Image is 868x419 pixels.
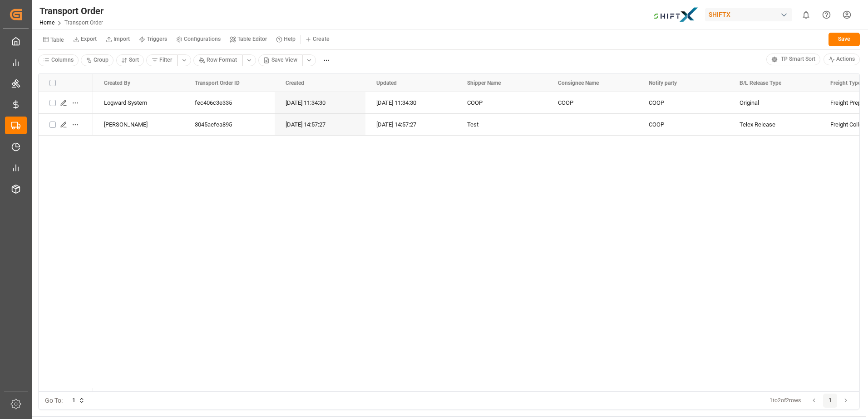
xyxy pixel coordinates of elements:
[147,36,167,42] small: Triggers
[45,396,63,405] span: Go To:
[258,54,303,66] button: Save View
[653,7,699,23] img: Bildschirmfoto%202024-11-13%20um%2009.31.44.png_1731487080.png
[113,36,130,42] small: Import
[284,36,296,42] small: Help
[184,36,221,42] small: Configurations
[275,92,365,113] div: [DATE] 11:34:30
[301,33,334,46] button: Create
[195,80,240,86] span: Transport Order ID
[740,80,781,86] span: B/L Release Type
[365,114,456,135] div: [DATE] 14:57:27
[38,31,69,47] button: Table
[50,37,64,43] small: Table
[796,5,816,25] button: show 0 new notifications
[365,92,456,113] div: [DATE] 11:34:30
[558,80,599,86] span: Consignee Name
[81,54,114,66] button: Group
[39,114,93,136] div: Press SPACE to select this row.
[829,33,860,46] button: Save
[376,80,397,86] span: Updated
[184,114,275,135] div: 3045aefea895
[649,93,718,113] div: COOP
[558,93,627,113] div: COOP
[39,92,93,114] div: Press SPACE to select this row.
[286,80,304,86] span: Created
[781,55,815,63] span: TP Smart Sort
[93,114,184,135] div: [PERSON_NAME]
[705,6,796,23] button: SHIFTX
[237,36,267,42] small: Table Editor
[134,33,172,46] button: Triggers
[824,54,860,65] button: Actions
[101,33,134,46] button: Import
[275,114,365,135] div: [DATE] 14:57:27
[823,394,838,408] button: 1
[271,33,300,46] button: Help
[649,114,718,135] div: COOP
[740,114,809,135] div: Telex Release
[816,5,837,25] button: Help Center
[766,54,820,65] button: TP Smart Sort
[467,80,501,86] span: Shipper Name
[225,33,271,46] button: Table Editor
[467,93,536,113] div: COOP
[740,93,809,113] div: Original
[69,33,101,46] button: Export
[705,8,792,21] div: SHIFTX
[184,92,275,113] div: fec406c3e335
[769,397,801,405] div: 1 to 2 of 2 rows
[66,394,91,408] button: 1
[830,80,861,86] span: Freight Type
[313,36,330,42] small: Create
[39,19,54,26] a: Home
[146,54,178,66] button: Filter
[81,36,97,42] small: Export
[193,54,242,66] button: Row Format
[38,54,79,66] button: Columns
[467,114,536,135] div: Test
[93,92,184,113] div: Logward System
[649,80,677,86] span: Notify party
[172,33,225,46] button: Configurations
[116,54,144,66] button: Sort
[39,4,104,18] div: Transport Order
[104,80,130,86] span: Created By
